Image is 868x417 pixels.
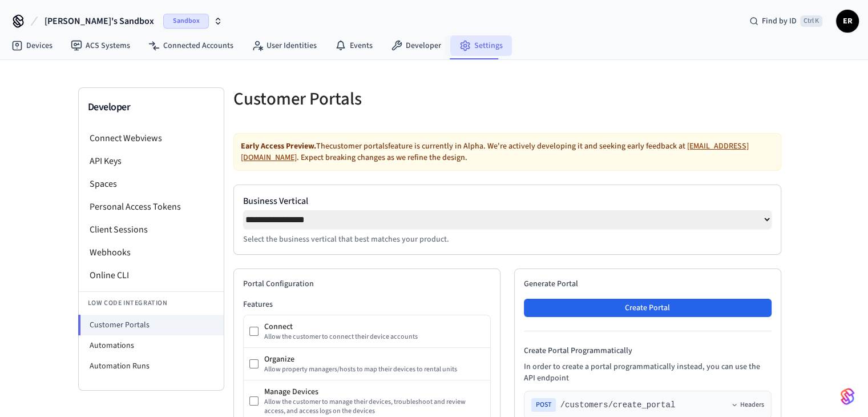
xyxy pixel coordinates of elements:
h2: Generate Portal [524,278,772,290]
a: Events [326,35,382,56]
span: Sandbox [163,14,209,29]
a: Connected Accounts [139,35,243,56]
li: Automation Runs [79,356,224,376]
p: In order to create a portal programmatically instead, you can use the API endpoint [524,361,772,384]
span: Ctrl K [800,15,822,27]
p: Select the business vertical that best matches your product. [243,234,772,245]
button: Headers [731,400,764,410]
h3: Developer [88,99,215,115]
img: SeamLogoGradient.69752ec5.svg [841,387,854,406]
div: Allow the customer to manage their devices, troubleshoot and review access, and access logs on th... [264,398,485,416]
div: Connect [264,321,485,332]
div: Find by IDCtrl K [740,11,831,31]
div: Allow the customer to connect their device accounts [264,332,485,342]
span: POST [531,398,556,412]
li: Connect Webviews [79,127,224,150]
li: Webhooks [79,241,224,264]
a: [EMAIL_ADDRESS][DOMAIN_NAME] [241,141,749,163]
div: The customer portals feature is currently in Alpha. We're actively developing it and seeking earl... [233,133,781,171]
li: Low Code Integration [79,291,224,315]
span: [PERSON_NAME]'s Sandbox [45,14,154,28]
a: User Identities [243,35,326,56]
h2: Portal Configuration [243,278,491,290]
label: Business Vertical [243,194,772,208]
a: Developer [382,35,450,56]
li: Client Sessions [79,218,224,241]
li: Spaces [79,173,224,195]
li: API Keys [79,150,224,173]
li: Online CLI [79,264,224,287]
strong: Early Access Preview. [241,141,316,152]
a: ACS Systems [62,35,139,56]
a: Devices [2,35,62,56]
li: Personal Access Tokens [79,195,224,218]
span: ER [837,11,858,31]
button: Create Portal [524,299,772,317]
li: Customer Portals [78,315,224,335]
button: ER [836,10,859,33]
span: /customers/create_portal [560,399,676,411]
h4: Create Portal Programmatically [524,345,772,356]
div: Manage Devices [264,386,485,398]
div: Organize [264,354,485,365]
li: Automations [79,335,224,356]
a: Settings [450,35,512,56]
h3: Features [243,299,491,310]
span: Find by ID [762,15,797,27]
div: Allow property managers/hosts to map their devices to rental units [264,365,485,374]
h5: Customer Portals [233,87,500,111]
